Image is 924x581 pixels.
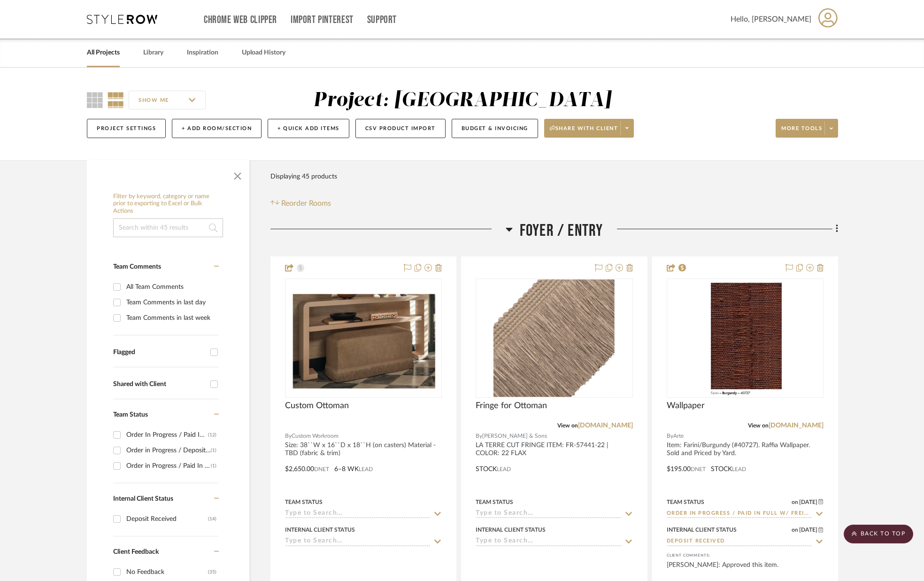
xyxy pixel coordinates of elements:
[228,165,247,184] button: Close
[285,498,323,506] div: Team Status
[113,193,223,215] h6: Filter by keyword, category or name prior to exporting to Excel or Bulk Actions
[113,349,206,356] div: Flagged
[242,46,285,59] a: Upload History
[113,380,206,388] div: Shared with Client
[285,401,349,411] span: Custom Ottoman
[126,427,208,442] div: Order In Progress / Paid In Full w/ Freight, No Balance due
[792,527,798,533] span: on
[113,263,161,270] span: Team Comments
[798,499,818,505] span: [DATE]
[208,427,216,442] div: (12)
[452,119,538,138] button: Budget & Invoicing
[781,125,822,139] span: More tools
[476,510,621,519] input: Type to Search…
[798,527,818,533] span: [DATE]
[126,310,216,325] div: Team Comments in last week
[544,119,634,138] button: Share with client
[667,526,737,534] div: Internal Client Status
[285,432,292,441] span: By
[776,119,838,138] button: More tools
[673,432,684,441] span: Arte
[113,411,148,418] span: Team Status
[285,537,431,546] input: Type to Search…
[844,525,913,543] scroll-to-top-button: BACK TO TOP
[126,458,211,473] div: Order in Progress / Paid In Full / Freight Due to Ship
[143,46,163,59] a: Library
[667,401,705,411] span: Wallpaper
[557,423,578,428] span: View on
[476,537,621,546] input: Type to Search…
[270,198,331,209] button: Reorder Rooms
[493,279,615,397] img: Fringe for Ottoman
[482,432,547,441] span: [PERSON_NAME] & Sons
[87,119,166,138] button: Project Settings
[126,295,216,310] div: Team Comments in last day
[667,510,812,519] input: Type to Search…
[476,526,546,534] div: Internal Client Status
[285,510,431,519] input: Type to Search…
[667,560,824,579] div: [PERSON_NAME]: Approved this item.
[172,119,262,138] button: + Add Room/Section
[286,285,441,391] img: Custom Ottoman
[204,16,277,24] a: Chrome Web Clipper
[291,16,354,24] a: Import Pinterest
[313,91,611,110] div: Project: [GEOGRAPHIC_DATA]
[355,119,446,138] button: CSV Product Import
[578,422,633,429] a: [DOMAIN_NAME]
[748,423,769,428] span: View on
[208,565,216,580] div: (35)
[126,443,211,458] div: Order in Progress / Deposit Paid / Balance due
[281,198,331,209] span: Reorder Rooms
[87,46,120,59] a: All Projects
[476,498,513,506] div: Team Status
[704,279,786,397] img: Wallpaper
[270,167,337,186] div: Displaying 45 products
[208,511,216,527] div: (14)
[731,14,811,25] span: Hello, [PERSON_NAME]
[211,443,216,458] div: (1)
[211,458,216,473] div: (1)
[126,279,216,294] div: All Team Comments
[126,511,208,527] div: Deposit Received
[476,432,482,441] span: By
[667,537,812,546] input: Type to Search…
[550,125,618,139] span: Share with client
[476,401,547,411] span: Fringe for Ottoman
[113,496,173,502] span: Internal Client Status
[667,432,673,441] span: By
[268,119,349,138] button: + Quick Add Items
[292,432,339,441] span: Custom Workroom
[113,549,159,555] span: Client Feedback
[187,46,218,59] a: Inspiration
[769,422,824,429] a: [DOMAIN_NAME]
[792,499,798,505] span: on
[367,16,397,24] a: Support
[113,218,223,237] input: Search within 45 results
[126,565,208,580] div: No Feedback
[520,221,603,241] span: Foyer / Entry
[285,526,355,534] div: Internal Client Status
[667,498,704,506] div: Team Status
